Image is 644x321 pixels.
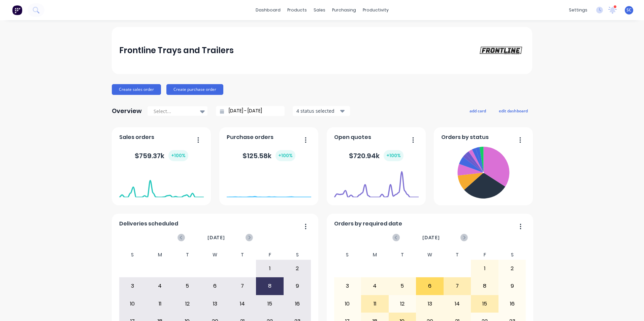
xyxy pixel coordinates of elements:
[174,278,201,294] div: 5
[416,295,443,312] div: 13
[444,295,471,312] div: 14
[12,5,22,15] img: Factory
[334,133,371,141] span: Open quotes
[361,250,389,260] div: M
[166,84,223,95] button: Create purchase order
[207,234,225,241] span: [DATE]
[284,5,310,15] div: products
[334,295,361,312] div: 10
[349,150,404,161] div: $ 720.94k
[465,106,490,115] button: add card
[119,278,146,294] div: 3
[499,295,526,312] div: 16
[119,250,147,260] div: S
[174,250,201,260] div: T
[229,295,256,312] div: 14
[147,295,173,312] div: 11
[494,106,532,115] button: edit dashboard
[471,250,498,260] div: F
[471,295,498,312] div: 15
[201,278,228,294] div: 6
[310,5,329,15] div: sales
[416,250,444,260] div: W
[499,278,526,294] div: 9
[252,5,284,15] a: dashboard
[229,250,256,260] div: T
[119,133,154,141] span: Sales orders
[135,150,188,161] div: $ 759.37k
[284,260,311,277] div: 2
[256,295,283,312] div: 15
[441,133,489,141] span: Orders by status
[359,5,392,15] div: productivity
[626,7,632,13] span: SC
[112,104,142,118] div: Overview
[284,295,311,312] div: 16
[174,295,201,312] div: 12
[284,278,311,294] div: 9
[112,84,161,95] button: Create sales order
[293,106,350,116] button: 4 status selected
[201,295,228,312] div: 13
[361,278,388,294] div: 4
[471,278,498,294] div: 8
[168,150,188,161] div: + 100 %
[284,250,311,260] div: S
[389,278,416,294] div: 5
[334,250,361,260] div: S
[389,295,416,312] div: 12
[256,260,283,277] div: 1
[471,260,498,277] div: 1
[498,250,526,260] div: S
[389,250,416,260] div: T
[416,278,443,294] div: 6
[329,5,359,15] div: purchasing
[499,260,526,277] div: 2
[119,295,146,312] div: 10
[384,150,404,161] div: + 100 %
[444,250,471,260] div: T
[478,45,525,56] img: Frontline Trays and Trailers
[229,278,256,294] div: 7
[146,250,174,260] div: M
[361,295,388,312] div: 11
[256,278,283,294] div: 8
[147,278,173,294] div: 4
[296,107,339,114] div: 4 status selected
[119,44,234,57] div: Frontline Trays and Trailers
[334,278,361,294] div: 3
[256,250,284,260] div: F
[243,150,295,161] div: $ 125.58k
[276,150,295,161] div: + 100 %
[566,5,591,15] div: settings
[227,133,273,141] span: Purchase orders
[444,278,471,294] div: 7
[422,234,440,241] span: [DATE]
[201,250,229,260] div: W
